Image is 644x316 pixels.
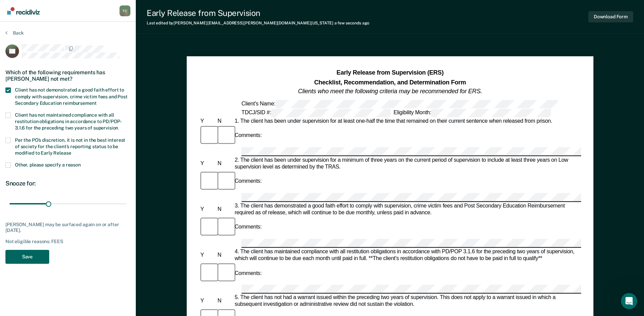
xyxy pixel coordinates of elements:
div: Y [199,160,216,167]
span: Client has not maintained compliance with all restitution obligations in accordance to PD/POP-3.1... [15,112,122,131]
span: Per the PO’s discretion, it is not in the best interest of society for the client’s reporting sta... [15,137,125,156]
div: Comments: [233,132,263,139]
div: Y [199,118,216,124]
span: Other, please specify a reason [15,162,81,167]
div: Comments: [233,270,263,277]
button: Back [5,30,24,36]
div: Comments: [233,178,263,185]
button: Download Form [588,11,633,22]
div: N [216,298,233,305]
span: a few seconds ago [334,21,369,25]
div: N [216,160,233,167]
div: 5. The client has not had a warrant issued within the preceding two years of supervision. This do... [233,295,581,308]
div: Y [199,252,216,259]
span: Client has not demonstrated a good faith effort to comply with supervision, crime victim fees and... [15,87,128,105]
button: Profile dropdown button [119,5,130,16]
div: N [216,252,233,259]
div: Snooze for: [5,180,130,187]
div: TDCJ/SID #: [240,108,392,117]
div: 3. The client has demonstrated a good faith effort to comply with supervision, crime victim fees ... [233,203,581,216]
div: 2. The client has been under supervision for a minimum of three years on the current period of su... [233,157,581,170]
div: Y [199,298,216,305]
strong: Early Release from Supervision (ERS) [336,70,443,76]
div: [PERSON_NAME] may be surfaced again on or after [DATE]. [5,222,130,233]
div: Not eligible reasons: FEES [5,239,130,244]
div: N [216,118,233,124]
button: Save [5,250,49,264]
img: Recidiviz [7,7,40,15]
div: Eligibility Month: [392,108,552,117]
div: Early Release from Supervision [147,8,369,18]
iframe: Intercom live chat [621,293,637,309]
div: T C [119,5,130,16]
div: Y [199,206,216,213]
strong: Checklist, Recommendation, and Determination Form [314,79,466,85]
div: Which of the following requirements has [PERSON_NAME] not met? [5,64,130,87]
div: Comments: [233,224,263,231]
em: Clients who meet the following criteria may be recommended for ERS. [298,88,482,95]
div: Client's Name: [240,100,559,108]
div: Last edited by [PERSON_NAME][EMAIL_ADDRESS][PERSON_NAME][DOMAIN_NAME][US_STATE] [147,21,369,25]
div: 4. The client has maintained compliance with all restitution obligations in accordance with PD/PO... [233,249,581,262]
div: 1. The client has been under supervision for at least one-half the time that remained on their cu... [233,118,581,124]
div: N [216,206,233,213]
